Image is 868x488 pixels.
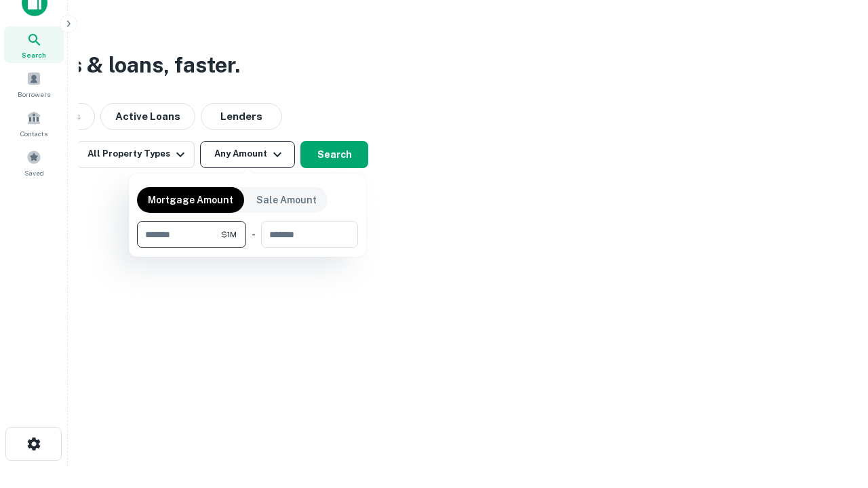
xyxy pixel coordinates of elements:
[252,221,256,248] div: -
[148,192,233,207] p: Mortgage Amount
[256,192,317,207] p: Sale Amount
[221,228,237,241] span: $1M
[800,380,868,445] iframe: Chat Widget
